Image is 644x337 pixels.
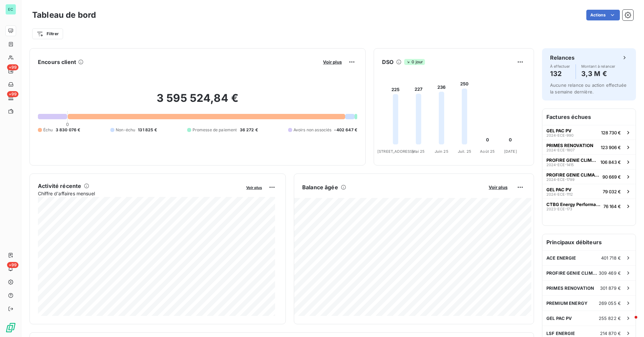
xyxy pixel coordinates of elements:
[600,331,621,336] span: 214 870 €
[244,184,264,190] button: Voir plus
[599,300,621,306] span: 269 055 €
[293,127,332,133] span: Avoirs non associés
[56,127,80,133] span: 3 830 076 €
[542,184,636,199] button: GEL PAC PV2024-ECE-111279 032 €
[412,149,425,154] tspan: Mai 25
[546,207,572,211] span: 2023-ECE-173
[321,59,344,65] button: Voir plus
[542,199,636,213] button: CTBG Energy Performance2023-ECE-17376 164 €
[600,159,621,165] span: 106 843 €
[601,130,621,135] span: 128 730 €
[581,68,615,79] h4: 3,3 M €
[546,202,601,207] span: CTBG Energy Performance
[601,255,621,261] span: 401 718 €
[43,127,53,133] span: Échu
[599,316,621,321] span: 255 822 €
[193,127,237,133] span: Promesse de paiement
[66,122,69,127] span: 0
[32,9,96,21] h3: Tableau de bord
[546,187,572,192] span: GEL PAC PV
[546,133,574,137] span: 2024-ECE-990
[546,172,600,178] span: PROFIRE GENIE CLIMATIQUE
[546,331,575,336] span: LSF ENERGIE
[599,270,621,276] span: 309 469 €
[550,64,570,68] span: À effectuer
[601,145,621,150] span: 123 906 €
[246,185,262,190] span: Voir plus
[603,204,621,209] span: 76 164 €
[5,322,16,333] img: Logo LeanPay
[546,192,573,196] span: 2024-ECE-1112
[542,125,636,140] button: GEL PAC PV2024-ECE-990128 730 €
[7,64,18,70] span: +99
[38,58,76,66] h6: Encours client
[546,157,598,163] span: PROFIRE GENIE CLIMATIQUE
[602,174,621,180] span: 90 669 €
[546,128,572,133] span: GEL PAC PV
[377,149,414,154] tspan: [STREET_ADDRESS]
[542,140,636,154] button: PRIMES RENOVATION2024-ECE-1807123 906 €
[38,182,81,190] h6: Activité récente
[603,189,621,194] span: 79 032 €
[116,127,135,133] span: Non-échu
[138,127,157,133] span: 131 825 €
[504,149,517,154] tspan: [DATE]
[546,178,575,182] span: 2024-ECE-1799
[5,4,16,15] div: EC
[323,59,342,65] span: Voir plus
[334,127,357,133] span: -402 647 €
[550,54,575,62] h6: Relances
[550,68,570,79] h4: 132
[542,109,636,125] h6: Factures échues
[581,64,615,68] span: Montant à relancer
[302,183,338,191] h6: Balance âgée
[382,58,393,66] h6: DSO
[546,255,576,261] span: ACE ENERGIE
[546,316,572,321] span: GEL PAC PV
[546,148,575,152] span: 2024-ECE-1807
[542,169,636,184] button: PROFIRE GENIE CLIMATIQUE2024-ECE-179990 669 €
[38,190,241,197] span: Chiffre d'affaires mensuel
[487,184,509,190] button: Voir plus
[458,149,471,154] tspan: Juil. 25
[489,185,507,190] span: Voir plus
[546,285,594,291] span: PRIMES RENOVATION
[542,234,636,250] h6: Principaux débiteurs
[600,285,621,291] span: 301 879 €
[240,127,258,133] span: 36 272 €
[7,262,18,268] span: +99
[621,314,637,330] iframe: Intercom live chat
[546,270,599,276] span: PROFIRE GENIE CLIMATIQUE
[435,149,448,154] tspan: Juin 25
[586,10,620,20] button: Actions
[546,300,588,306] span: PREMIUM ENERGY
[550,82,627,94] span: Aucune relance ou action effectuée la semaine dernière.
[7,91,18,97] span: +99
[546,143,593,148] span: PRIMES RENOVATION
[542,154,636,169] button: PROFIRE GENIE CLIMATIQUE2024-ECE-1415106 843 €
[546,163,574,167] span: 2024-ECE-1415
[38,91,357,112] h2: 3 595 524,84 €
[32,28,63,39] button: Filtrer
[404,59,425,65] span: 0 jour
[480,149,495,154] tspan: Août 25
